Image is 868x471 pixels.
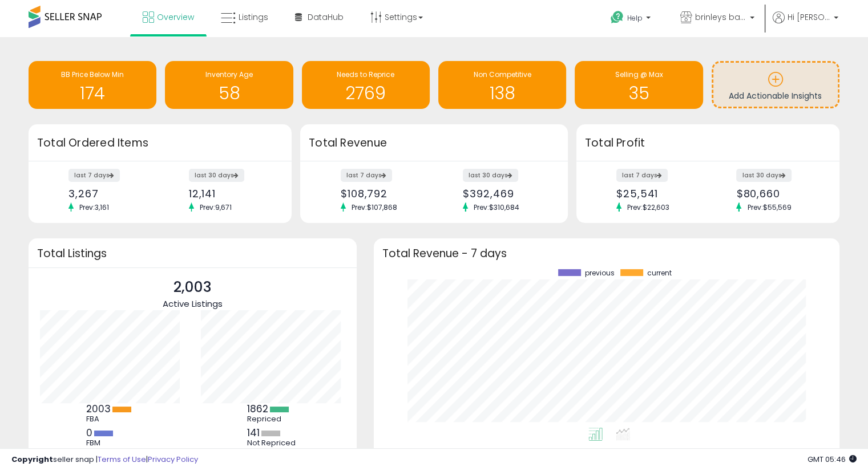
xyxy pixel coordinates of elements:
span: Prev: $107,868 [346,202,403,212]
span: Active Listings [163,298,223,310]
a: Inventory Age 58 [165,61,293,109]
b: 1862 [247,402,268,416]
a: Needs to Reprice 2769 [302,61,430,109]
span: Hi [PERSON_NAME] [788,11,830,23]
strong: Copyright [11,454,53,465]
span: Non Competitive [474,70,531,79]
h3: Total Revenue [309,135,559,151]
a: Help [601,2,662,37]
span: DataHub [308,11,344,23]
a: BB Price Below Min 174 [29,61,156,109]
b: 2003 [86,402,111,416]
div: 12,141 [189,188,272,200]
div: $392,469 [463,188,548,200]
h1: 35 [580,84,697,103]
p: 2,003 [163,277,223,298]
b: 0 [86,426,92,440]
div: FBM [86,438,138,448]
a: Add Actionable Insights [713,63,838,107]
span: Selling @ Max [615,70,663,79]
label: last 7 days [341,169,392,182]
span: Prev: $310,684 [468,202,525,212]
div: Not Repriced [247,438,298,448]
h3: Total Revenue - 7 days [382,249,831,258]
span: BB Price Below Min [61,70,124,79]
div: $25,541 [616,188,699,200]
a: Hi [PERSON_NAME] [773,11,838,37]
div: FBA [86,415,138,424]
h3: Total Profit [585,135,831,151]
label: last 7 days [616,169,668,182]
h3: Total Listings [37,249,348,258]
div: Repriced [247,415,298,424]
span: 2025-09-11 05:46 GMT [808,454,857,465]
label: last 30 days [736,169,792,182]
a: Terms of Use [98,454,146,465]
span: Overview [157,11,194,23]
span: Help [627,13,643,23]
h1: 174 [34,84,151,103]
b: 141 [247,426,260,440]
span: previous [585,269,615,277]
span: current [647,269,672,277]
span: Prev: 9,671 [194,202,237,212]
div: 3,267 [68,188,151,200]
span: Prev: 3,161 [74,202,115,212]
h1: 138 [444,84,560,103]
span: Needs to Reprice [337,70,394,79]
a: Selling @ Max 35 [575,61,703,109]
span: Prev: $55,569 [741,202,797,212]
h3: Total Ordered Items [37,135,283,151]
span: Prev: $22,603 [621,202,675,212]
div: seller snap | | [11,454,198,465]
span: Listings [239,11,268,23]
div: $80,660 [736,188,819,200]
div: $108,792 [341,188,426,200]
a: Privacy Policy [148,454,198,465]
label: last 7 days [68,169,120,182]
i: Get Help [610,10,624,25]
label: last 30 days [189,169,244,182]
h1: 2769 [308,84,424,103]
span: Add Actionable Insights [729,90,822,101]
label: last 30 days [463,169,518,182]
span: Inventory Age [205,70,253,79]
a: Non Competitive 138 [438,61,566,109]
h1: 58 [171,84,287,103]
span: brinleys bargains [695,11,746,23]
